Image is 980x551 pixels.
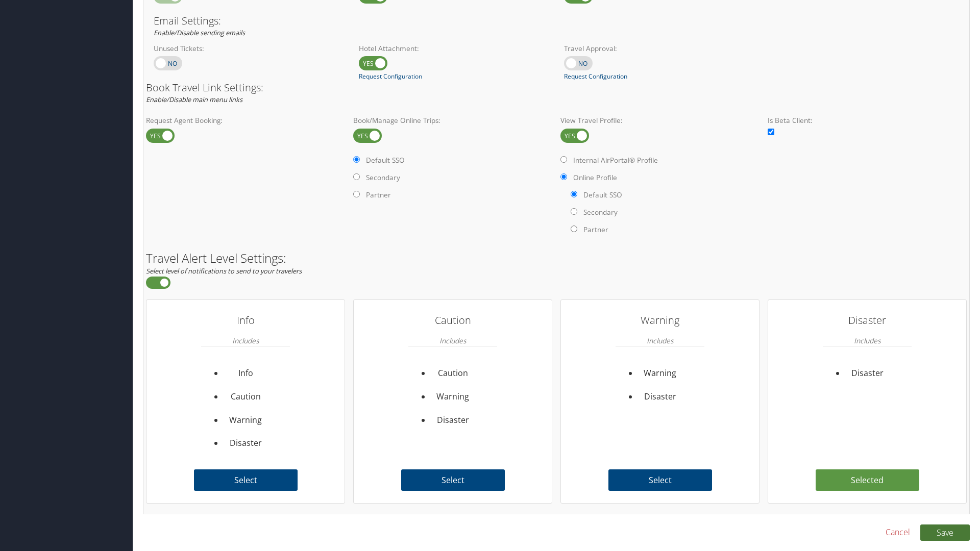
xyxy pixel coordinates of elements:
em: Includes [854,331,880,350]
label: Selected [816,469,919,491]
em: Includes [439,331,466,350]
a: Cancel [886,526,910,538]
label: Hotel Attachment: [359,43,549,54]
label: Unused Tickets: [154,43,344,54]
h3: Email Settings: [154,16,959,26]
em: Select level of notifications to send to your travelers [146,266,302,275]
label: View Travel Profile: [560,115,759,126]
li: Info [224,362,268,385]
li: Disaster [431,409,475,432]
li: Warning [431,385,475,409]
label: Book/Manage Online Trips: [353,115,552,126]
h3: Caution [408,310,497,331]
a: Request Configuration [564,72,627,81]
label: Request Agent Booking: [146,115,345,126]
a: Request Configuration [359,72,422,81]
label: Travel Approval: [564,43,754,54]
label: Is Beta Client: [768,115,967,126]
li: Disaster [638,385,682,409]
label: Default SSO [366,155,405,165]
h3: Info [201,310,290,331]
li: Caution [224,385,268,409]
label: Select [194,469,298,491]
h2: Travel Alert Level Settings: [146,252,967,264]
label: Secondary [583,207,618,217]
label: Partner [366,190,391,200]
h3: Book Travel Link Settings: [146,83,967,93]
label: Secondary [366,172,400,183]
li: Disaster [224,432,268,455]
li: Caution [431,362,475,385]
label: Internal AirPortal® Profile [573,155,658,165]
li: Disaster [845,362,890,385]
label: Select [608,469,712,491]
button: Save [920,524,970,541]
h3: Warning [616,310,704,331]
li: Warning [224,409,268,432]
em: Enable/Disable main menu links [146,95,242,104]
em: Includes [232,331,259,350]
h3: Disaster [823,310,912,331]
em: Includes [647,331,673,350]
label: Partner [583,224,608,235]
label: Default SSO [583,190,622,200]
li: Warning [638,362,682,385]
em: Enable/Disable sending emails [154,28,245,37]
label: Select [401,469,505,491]
label: Online Profile [573,172,617,183]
